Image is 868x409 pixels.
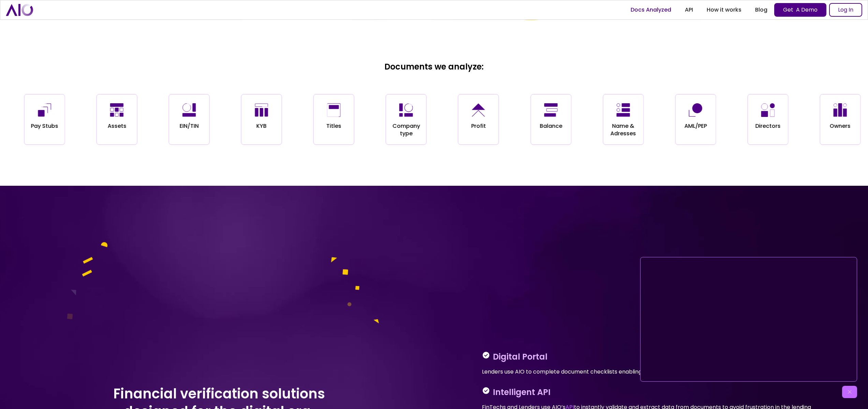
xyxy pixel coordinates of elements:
[755,122,780,130] p: Directors
[624,4,678,16] a: Docs Analyzed
[748,4,774,16] a: Blog
[700,4,748,16] a: How it works
[540,122,562,130] p: Balance
[6,4,33,16] a: home
[31,122,58,130] p: Pay Stubs
[256,122,267,130] p: KYB
[829,3,862,17] a: Log In
[482,368,820,376] p: Lenders use AIO to complete document checklists enabling a smooth, transparent, frictionless expe...
[774,3,826,17] a: Get A Demo
[830,122,851,130] p: Owners
[180,122,199,130] p: EIN/TIN
[493,351,547,363] h4: Digital Portal
[471,122,486,130] p: Profit
[326,122,341,130] p: Titles
[493,387,550,398] h3: Intelligent API
[678,4,700,16] a: API
[684,122,707,130] p: AML/PEP
[608,122,638,138] p: Name & Adresses
[107,122,126,130] p: Assets
[643,260,854,379] iframe: AIO - powering financial decision making
[392,122,421,138] p: Company type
